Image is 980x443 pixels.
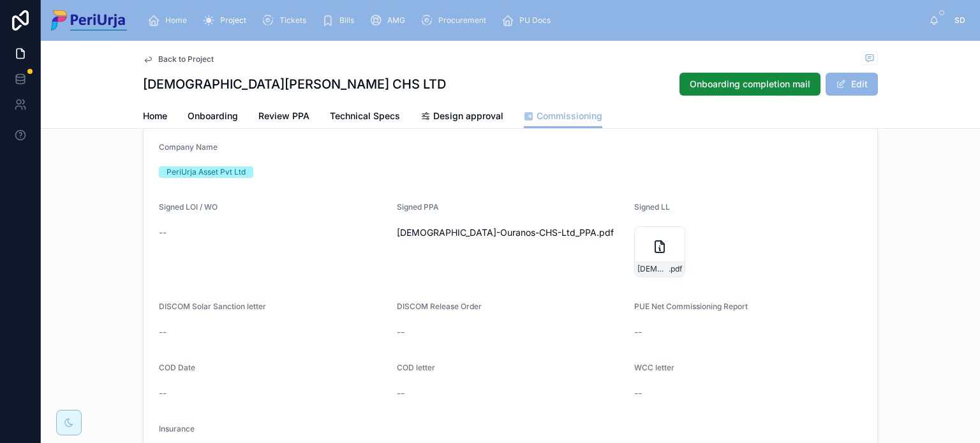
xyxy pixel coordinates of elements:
a: Design approval [420,105,503,130]
a: Back to Project [143,54,214,64]
span: Signed PPA [397,202,439,212]
span: -- [634,326,642,338]
a: Technical Specs [330,105,400,130]
div: scrollable content [137,6,929,34]
span: Onboarding [188,110,238,122]
span: -- [159,387,167,400]
div: PeriUrja Asset Pvt Ltd [167,166,246,178]
span: DISCOM Release Order [397,301,482,311]
span: -- [397,387,405,400]
span: Back to Project [158,54,214,64]
span: -- [634,387,642,400]
a: Procurement [417,9,495,32]
span: .pdf [597,226,614,239]
span: PUE Net Commissioning Report [634,301,748,311]
span: Signed LOI / WO [159,202,218,212]
span: .pdf [669,264,682,274]
span: Commissioning [537,110,602,122]
a: Bills [318,9,363,32]
a: Review PPA [258,105,309,130]
button: Onboarding completion mail [679,73,820,96]
button: Edit [826,73,878,96]
span: Insurance [159,424,195,433]
span: Signed LL [634,202,670,212]
span: WCC letter [634,363,674,372]
a: PU Docs [498,9,560,32]
span: Procurement [438,15,486,25]
span: Home [165,15,187,25]
span: Project [220,15,246,25]
a: Tickets [258,9,315,32]
span: Technical Specs [330,110,400,122]
a: AMG [366,9,414,32]
a: Onboarding [188,105,238,130]
a: Home [144,9,196,32]
span: -- [397,326,405,338]
img: App logo [51,10,127,31]
span: Home [143,110,167,122]
span: -- [159,226,167,239]
span: Company Name [159,142,218,152]
span: DISCOM Solar Sanction letter [159,301,266,311]
a: Home [143,105,167,130]
span: Design approval [433,110,503,122]
a: Project [198,9,255,32]
span: [DEMOGRAPHIC_DATA]-Ouranos-CHS_LL [637,264,669,274]
span: Bills [339,15,354,25]
span: Tickets [279,15,306,25]
span: PU Docs [519,15,551,25]
h1: [DEMOGRAPHIC_DATA][PERSON_NAME] CHS LTD [143,75,446,93]
span: SD [954,15,965,25]
span: Review PPA [258,110,309,122]
span: [DEMOGRAPHIC_DATA]-Ouranos-CHS-Ltd_PPA [397,226,597,239]
a: Commissioning [524,105,602,129]
span: COD letter [397,363,435,372]
span: -- [159,326,167,338]
span: Onboarding completion mail [690,78,810,91]
span: COD Date [159,363,195,372]
span: AMG [387,15,405,25]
